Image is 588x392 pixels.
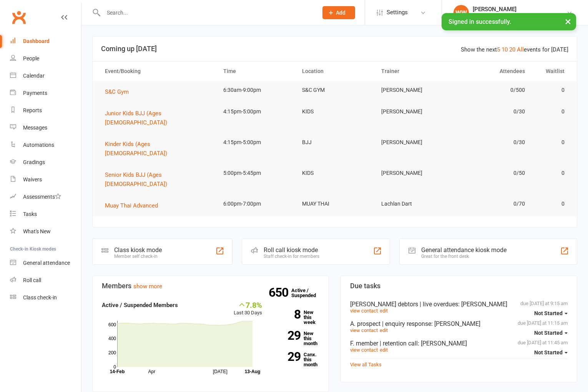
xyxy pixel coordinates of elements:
[534,330,563,336] span: Not Started
[102,302,178,309] strong: Active / Suspended Members
[532,61,571,81] th: Waitlist
[114,254,162,259] div: Member self check-in
[10,154,81,171] a: Gradings
[216,61,295,81] th: Time
[534,310,563,316] span: Not Started
[350,362,382,367] a: View all Tasks
[274,352,319,367] a: 29Canx. this month
[216,133,295,151] td: 4:15pm-5:00pm
[105,109,209,127] button: Junior Kids BJJ (Ages [DEMOGRAPHIC_DATA])
[264,254,319,259] div: Staff check-in for members
[350,308,378,314] a: view contact
[458,301,507,308] span: : [PERSON_NAME]
[105,140,209,158] button: Kinder Kids (Ages [DEMOGRAPHIC_DATA])
[274,331,319,346] a: 29New this month
[295,133,374,151] td: BJJ
[9,8,28,27] a: Clubworx
[421,246,507,254] div: General attendance kiosk mode
[291,282,325,304] a: 650Active / Suspended
[380,327,388,333] a: edit
[453,61,532,81] th: Attendees
[374,81,453,99] td: [PERSON_NAME]
[23,90,47,96] div: Payments
[216,103,295,121] td: 4:15pm-5:00pm
[532,195,571,213] td: 0
[216,195,295,213] td: 6:00pm-7:00pm
[101,7,312,18] input: Search...
[453,5,469,20] div: WW
[295,81,374,99] td: S&C GYM
[534,345,568,359] button: Not Started
[350,282,568,290] h3: Due tasks
[274,309,301,320] strong: 8
[274,351,301,362] strong: 29
[216,164,295,182] td: 5:00pm-5:45pm
[23,294,57,301] div: Class check-in
[502,46,508,53] a: 10
[23,159,45,165] div: Gradings
[350,327,378,333] a: view contact
[105,88,129,95] span: S&C Gym
[374,133,453,151] td: [PERSON_NAME]
[10,272,81,289] a: Roll call
[133,283,162,290] a: show more
[23,38,50,44] div: Dashboard
[295,164,374,182] td: KIDS
[532,164,571,182] td: 0
[517,46,524,53] a: All
[421,254,507,259] div: Great for the front desk
[374,103,453,121] td: [PERSON_NAME]
[453,195,532,213] td: 0/70
[295,195,374,213] td: MUAY THAI
[10,119,81,136] a: Messages
[10,50,81,67] a: People
[234,301,262,317] div: Last 30 Days
[10,254,81,272] a: General attendance kiosk mode
[23,125,47,131] div: Messages
[453,81,532,99] td: 0/500
[374,195,453,213] td: Lachlan Dart
[10,188,81,206] a: Assessments
[473,13,566,20] div: Dominance MMA [GEOGRAPHIC_DATA]
[105,170,209,189] button: Senior Kids BJJ (Ages [DEMOGRAPHIC_DATA])
[453,164,532,182] td: 0/50
[448,18,511,25] span: Signed in successfully.
[105,141,167,157] span: Kinder Kids (Ages [DEMOGRAPHIC_DATA])
[534,349,563,355] span: Not Started
[10,102,81,119] a: Reports
[380,308,388,314] a: edit
[461,45,568,54] div: Show the next events for [DATE]
[10,223,81,240] a: What's New
[561,13,575,30] button: ×
[431,320,480,327] span: : [PERSON_NAME]
[269,287,291,298] strong: 650
[532,103,571,121] td: 0
[101,45,568,53] h3: Coming up [DATE]
[274,330,301,341] strong: 29
[23,176,42,183] div: Waivers
[23,107,42,113] div: Reports
[10,289,81,306] a: Class kiosk mode
[274,310,319,325] a: 8New this week
[102,282,319,290] h3: Members
[105,201,163,210] button: Muay Thai Advanced
[380,347,388,353] a: edit
[10,136,81,154] a: Automations
[322,6,355,19] button: Add
[453,103,532,121] td: 0/30
[98,61,216,81] th: Event/Booking
[23,277,41,283] div: Roll call
[105,171,167,188] span: Senior Kids BJJ (Ages [DEMOGRAPHIC_DATA])
[350,301,568,308] div: [PERSON_NAME] debtors | live overdues
[23,194,61,200] div: Assessments
[374,164,453,182] td: [PERSON_NAME]
[534,326,568,340] button: Not Started
[350,340,568,347] div: F. member | retention call
[350,347,378,353] a: view contact
[105,202,158,209] span: Muay Thai Advanced
[114,246,162,254] div: Class kiosk mode
[10,206,81,223] a: Tasks
[105,110,167,126] span: Junior Kids BJJ (Ages [DEMOGRAPHIC_DATA])
[295,103,374,121] td: KIDS
[264,246,319,254] div: Roll call kiosk mode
